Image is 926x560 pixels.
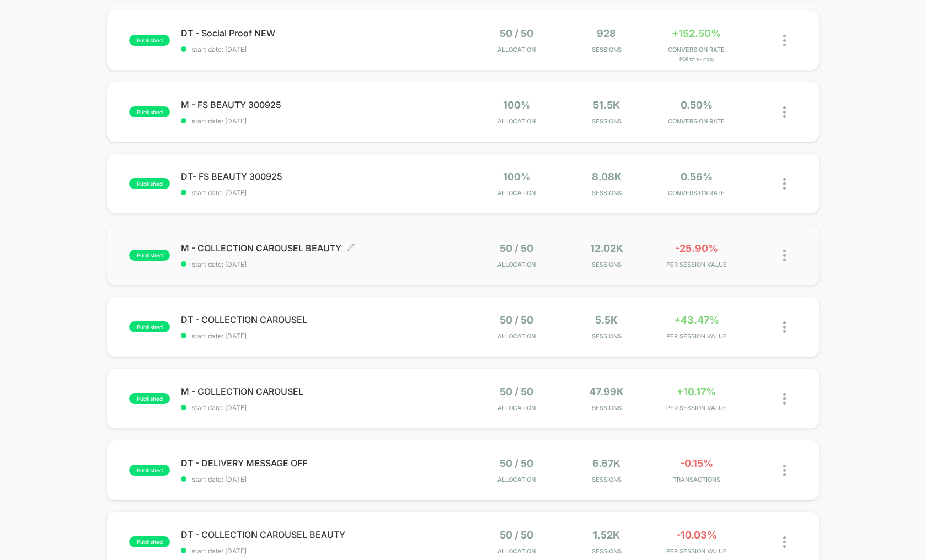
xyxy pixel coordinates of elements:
span: DT - COLLECTION CAROUSEL BEAUTY [181,529,463,540]
span: DT- FS BEAUTY 300925 [181,171,463,182]
span: 51.5k [593,99,620,111]
span: 100% [503,171,531,182]
span: Sessions [564,404,649,412]
span: PER SESSION VALUE [654,332,738,340]
span: M - FS BEAUTY 300925 [181,99,463,110]
span: 50 / 50 [500,529,533,541]
span: start date: [DATE] [181,260,463,268]
span: start date: [DATE] [181,189,463,197]
span: 6.67k [592,457,620,469]
span: -25.90% [675,243,718,254]
span: CONVERSION RATE [654,46,738,53]
span: Allocation [497,404,536,412]
span: 0.56% [681,171,713,182]
span: 0.50% [681,99,713,111]
span: M - COLLECTION CAROUSEL BEAUTY [181,243,463,254]
span: Sessions [564,476,649,483]
span: 928 [597,28,616,39]
span: Allocation [497,332,536,340]
span: 50 / 50 [500,28,533,39]
span: Allocation [497,261,536,268]
span: 50 / 50 [500,386,533,397]
span: Allocation [497,547,536,555]
span: for נמכרו - מרכז [654,56,738,62]
span: start date: [DATE] [181,475,463,483]
span: PER SESSION VALUE [654,547,738,555]
span: CONVERSION RATE [654,117,738,125]
img: close [783,106,786,118]
span: PER SESSION VALUE [654,261,738,268]
span: published [129,250,170,261]
img: close [783,321,786,333]
span: Allocation [497,476,536,483]
span: published [129,465,170,476]
span: published [129,393,170,404]
span: +10.17% [677,386,716,397]
span: start date: [DATE] [181,332,463,340]
span: DT - Social Proof NEW [181,28,463,39]
span: Allocation [497,189,536,197]
span: start date: [DATE] [181,547,463,555]
span: published [129,536,170,547]
span: Sessions [564,332,649,340]
span: +152.50% [672,28,721,39]
span: 8.08k [592,171,622,182]
span: published [129,35,170,46]
span: DT - DELIVERY MESSAGE OFF [181,457,463,469]
span: start date: [DATE] [181,45,463,53]
span: 50 / 50 [500,243,533,254]
span: 47.99k [589,386,624,397]
span: -0.15% [680,457,713,469]
span: Sessions [564,189,649,197]
img: close [783,465,786,476]
span: +43.47% [674,314,719,326]
span: DT - COLLECTION CAROUSEL [181,314,463,325]
span: 1.52k [593,529,620,541]
span: Sessions [564,547,649,555]
span: published [129,106,170,117]
span: 100% [503,99,531,111]
img: close [783,35,786,46]
span: published [129,321,170,332]
span: start date: [DATE] [181,117,463,125]
span: published [129,178,170,189]
img: close [783,178,786,190]
img: close [783,393,786,405]
span: start date: [DATE] [181,403,463,412]
span: CONVERSION RATE [654,189,738,197]
span: 12.02k [590,243,623,254]
span: Sessions [564,261,649,268]
span: -10.03% [676,529,717,541]
span: 50 / 50 [500,314,533,326]
span: Sessions [564,46,649,53]
span: TRANSACTIONS [654,476,738,483]
img: close [783,536,786,548]
span: Sessions [564,117,649,125]
span: M - COLLECTION CAROUSEL [181,386,463,397]
span: PER SESSION VALUE [654,404,738,412]
span: Allocation [497,117,536,125]
span: Allocation [497,46,536,53]
span: 5.5k [595,314,618,326]
span: 50 / 50 [500,457,533,469]
img: close [783,250,786,261]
